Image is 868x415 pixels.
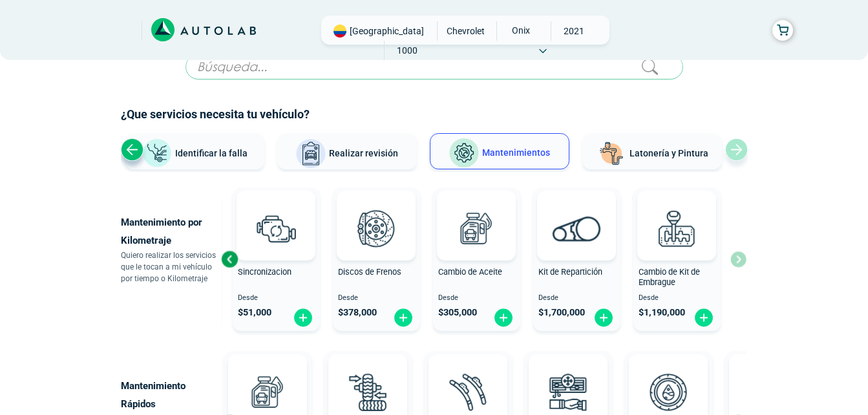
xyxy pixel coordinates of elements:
[338,307,377,318] span: $ 378,000
[553,216,601,241] img: correa_de_reparticion-v3.svg
[449,357,487,396] img: AD0BCuuxAAAAAElFTkSuQmCC
[657,193,696,232] img: AD0BCuuxAAAAAElFTkSuQmCC
[248,357,287,396] img: AD0BCuuxAAAAAElFTkSuQmCC
[348,200,405,257] img: frenos2-v3.svg
[649,357,688,396] img: AD0BCuuxAAAAAElFTkSuQmCC
[438,267,502,277] span: Cambio de Aceite
[538,307,585,318] span: $ 1,700,000
[633,187,721,331] button: Cambio de Kit de Embrague Desde $1,190,000
[593,308,614,328] img: fi_plus-circle2.svg
[497,21,543,39] span: ONIX
[448,200,505,257] img: cambio_de_aceite-v3.svg
[551,21,597,41] span: 2021
[121,106,748,123] h2: ¿Que servicios necesita tu vehículo?
[549,357,587,396] img: AD0BCuuxAAAAAElFTkSuQmCC
[639,294,715,303] span: Desde
[557,193,596,232] img: AD0BCuuxAAAAAElFTkSuQmCC
[185,54,683,80] input: Búsqueda...
[385,41,430,60] span: 1000
[142,138,173,169] img: Identificar la falla
[457,193,496,232] img: AD0BCuuxAAAAAElFTkSuQmCC
[333,25,346,37] img: Flag of COLOMBIA
[329,148,398,158] span: Realizar revisión
[596,138,627,169] img: Latonería y Pintura
[438,307,477,318] span: $ 305,000
[233,187,320,331] button: Sincronizacion Desde $51,000
[630,148,708,158] span: Latonería y Pintura
[121,377,221,413] p: Mantenimiento Rápidos
[693,308,714,328] img: fi_plus-circle2.svg
[238,307,271,318] span: $ 51,000
[639,267,700,288] span: Cambio de Kit de Embrague
[449,138,480,169] img: Mantenimientos
[121,213,221,250] p: Mantenimiento por Kilometraje
[295,138,326,169] img: Realizar revisión
[338,267,401,277] span: Discos de Frenos
[348,357,387,396] img: AD0BCuuxAAAAAElFTkSuQmCC
[538,294,615,303] span: Desde
[430,133,569,169] button: Mantenimientos
[293,308,313,328] img: fi_plus-circle2.svg
[257,193,295,232] img: AD0BCuuxAAAAAElFTkSuQmCC
[648,200,705,257] img: kit_de_embrague-v3.svg
[125,133,264,169] button: Identificar la falla
[393,308,414,328] img: fi_plus-circle2.svg
[639,307,685,318] span: $ 1,190,000
[438,294,515,303] span: Desde
[248,200,304,257] img: sincronizacion-v3.svg
[338,294,415,303] span: Desde
[538,267,602,277] span: Kit de Repartición
[238,294,315,303] span: Desde
[220,250,239,269] div: Previous slide
[238,267,291,277] span: Sincronizacion
[121,250,221,284] p: Quiero realizar los servicios que le tocan a mi vehículo por tiempo o Kilometraje
[333,187,420,331] button: Discos de Frenos Desde $378,000
[277,133,417,169] button: Realizar revisión
[582,133,722,169] button: Latonería y Pintura
[121,138,143,161] div: Previous slide
[350,25,424,37] span: [GEOGRAPHIC_DATA]
[482,147,550,158] span: Mantenimientos
[493,308,514,328] img: fi_plus-circle2.svg
[433,187,520,331] button: Cambio de Aceite Desde $305,000
[357,193,396,232] img: AD0BCuuxAAAAAElFTkSuQmCC
[175,147,248,158] span: Identificar la falla
[443,21,489,41] span: CHEVROLET
[533,187,620,331] button: Kit de Repartición Desde $1,700,000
